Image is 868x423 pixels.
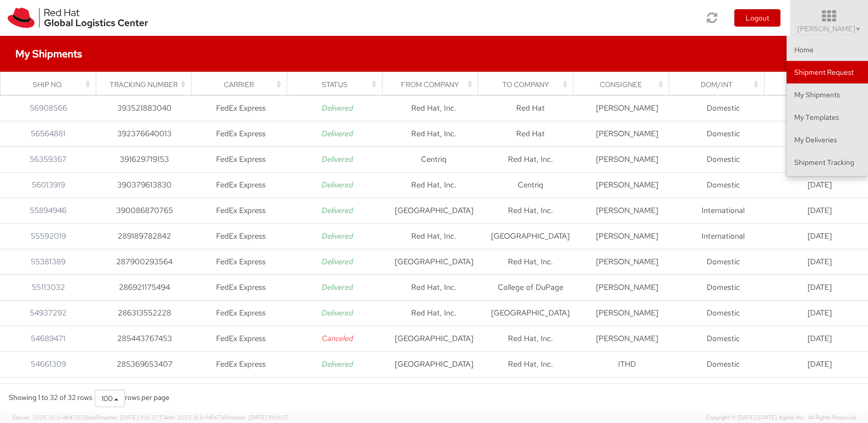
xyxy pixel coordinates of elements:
[96,352,193,377] td: 285369653407
[675,173,771,198] td: Domestic
[8,8,148,28] img: rh-logistics-00dfa346123c4ec078e1.svg
[30,154,67,164] a: 56359367
[95,390,170,407] div: rows per page
[96,173,193,198] td: 390379613830
[101,394,113,403] span: 100
[193,275,289,301] td: FedEx Express
[193,301,289,326] td: FedEx Express
[96,326,193,352] td: 285443767453
[386,326,482,352] td: [GEOGRAPHIC_DATA]
[579,352,675,377] td: ITHD
[193,224,289,249] td: FedEx Express
[482,249,579,275] td: Red Hat, Inc.
[579,249,675,275] td: [PERSON_NAME]
[482,121,579,147] td: Red Hat
[386,224,482,249] td: Red Hat, Inc.
[31,257,66,267] a: 55381389
[772,249,868,275] td: [DATE]
[772,275,868,301] td: [DATE]
[96,377,193,403] td: 285369214372
[579,198,675,224] td: [PERSON_NAME]
[193,377,289,403] td: FedEx Express
[579,173,675,198] td: [PERSON_NAME]
[706,414,856,422] span: Copyright © [DATE]-[DATE] Agistix Inc., All Rights Reserved
[386,198,482,224] td: [GEOGRAPHIC_DATA]
[386,352,482,377] td: [GEOGRAPHIC_DATA]
[386,249,482,275] td: [GEOGRAPHIC_DATA]
[772,224,868,249] td: [DATE]
[386,121,482,147] td: Red Hat, Inc.
[772,147,868,173] td: [DATE]
[482,326,579,352] td: Red Hat, Inc.
[579,377,675,403] td: [PERSON_NAME]
[322,154,353,164] i: Delivered
[579,224,675,249] td: [PERSON_NAME]
[787,83,868,106] a: My Shipments
[772,377,868,403] td: [DATE]
[31,359,66,369] a: 54661309
[579,121,675,147] td: [PERSON_NAME]
[31,129,66,139] a: 56564881
[96,121,193,147] td: 392376640013
[322,257,353,267] i: Delivered
[392,79,475,90] div: From Company
[322,205,353,216] i: Delivered
[579,96,675,121] td: [PERSON_NAME]
[579,301,675,326] td: [PERSON_NAME]
[386,377,482,403] td: [GEOGRAPHIC_DATA]
[10,79,93,90] div: Ship No.
[855,25,861,33] span: ▼
[322,359,353,369] i: Delivered
[12,414,158,421] span: Server: 2025.20.0-db47332bad5
[193,352,289,377] td: FedEx Express
[787,106,868,129] a: My Templates
[774,79,857,90] div: Ship Date
[579,275,675,301] td: [PERSON_NAME]
[482,147,579,173] td: Red Hat, Inc.
[228,414,289,421] span: master, [DATE] 10:01:07
[675,224,771,249] td: International
[9,393,92,402] span: Showing 1 to 32 of 32 rows
[30,308,67,318] a: 54937292
[675,301,771,326] td: Domestic
[96,275,193,301] td: 286921175494
[787,61,868,83] a: Shipment Request
[386,96,482,121] td: Red Hat, Inc.
[296,79,379,90] div: Status
[386,275,482,301] td: Red Hat, Inc.
[322,282,353,292] i: Delivered
[386,173,482,198] td: Red Hat, Inc.
[322,129,353,139] i: Delivered
[96,224,193,249] td: 289189782842
[797,24,861,33] span: [PERSON_NAME]
[386,301,482,326] td: Red Hat, Inc.
[583,79,666,90] div: Consignee
[482,198,579,224] td: Red Hat, Inc.
[772,198,868,224] td: [DATE]
[482,96,579,121] td: Red Hat
[30,103,67,113] a: 56908566
[675,198,771,224] td: International
[193,198,289,224] td: FedEx Express
[193,249,289,275] td: FedEx Express
[322,333,353,344] i: Canceled
[15,48,82,59] h4: My Shipments
[772,326,868,352] td: [DATE]
[787,38,868,61] a: Home
[482,352,579,377] td: Red Hat, Inc.
[579,326,675,352] td: [PERSON_NAME]
[772,301,868,326] td: [DATE]
[787,151,868,174] a: Shipment Tracking
[193,147,289,173] td: FedEx Express
[482,377,579,403] td: Red Hat, Inc.
[100,414,158,421] span: master, [DATE] 11:13:37
[193,173,289,198] td: FedEx Express
[772,352,868,377] td: [DATE]
[96,96,193,121] td: 393521883040
[772,173,868,198] td: [DATE]
[322,180,353,190] i: Delivered
[675,275,771,301] td: Domestic
[322,308,353,318] i: Delivered
[482,224,579,249] td: [GEOGRAPHIC_DATA]
[32,180,65,190] a: 56013919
